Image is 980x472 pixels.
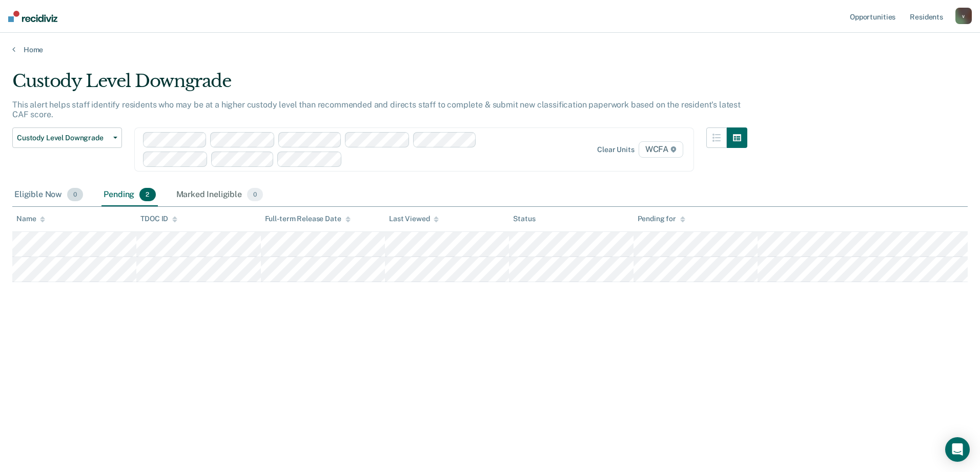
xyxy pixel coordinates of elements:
span: WCFA [639,141,683,158]
div: Clear units [597,145,635,154]
div: Last Viewed [389,214,439,223]
span: 2 [139,188,155,201]
button: Custody Level Downgrade [12,127,122,148]
span: 0 [67,188,83,201]
div: Pending for [638,214,685,223]
div: Status [513,214,535,223]
div: Eligible Now0 [12,184,85,206]
button: v [955,8,972,24]
span: 0 [247,188,263,201]
div: Open Intercom Messenger [945,437,970,462]
div: Name [16,214,45,223]
div: Marked Ineligible0 [174,184,266,206]
div: Full-term Release Date [265,214,351,223]
img: Recidiviz [8,11,57,22]
a: Home [12,45,968,54]
div: TDOC ID [140,214,177,223]
span: Custody Level Downgrade [17,134,109,142]
p: This alert helps staff identify residents who may be at a higher custody level than recommended a... [12,100,741,119]
div: Pending2 [101,184,157,206]
div: Custody Level Downgrade [12,71,747,100]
